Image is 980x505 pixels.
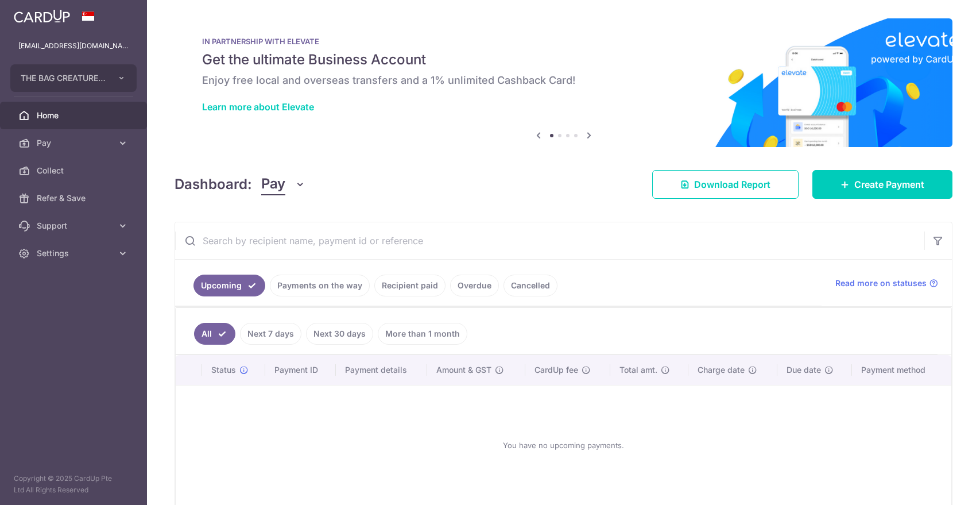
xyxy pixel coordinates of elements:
span: Amount & GST [436,364,491,376]
img: Renovation banner [175,18,952,147]
a: Recipient paid [374,275,446,296]
span: Support [37,220,113,232]
h5: Get the ultimate Business Account [202,51,925,69]
button: THE BAG CREATURE PTE. LTD. [10,64,137,92]
span: Create Payment [854,178,924,191]
div: You have no upcoming payments. [189,395,938,496]
a: Next 7 days [240,323,301,345]
a: Download Report [652,170,799,199]
span: Download Report [694,178,770,191]
span: Home [37,110,113,121]
span: Charge date [698,364,745,376]
h4: Dashboard: [175,174,252,195]
input: Search by recipient name, payment id or reference [175,222,924,259]
a: Upcoming [193,275,265,296]
span: Collect [37,165,113,176]
th: Payment ID [265,355,336,385]
a: Learn more about Elevate [202,101,314,113]
span: Due date [787,364,821,376]
span: Status [211,364,236,376]
button: Pay [261,174,305,195]
p: IN PARTNERSHIP WITH ELEVATE [202,37,925,46]
th: Payment method [852,355,951,385]
th: Payment details [336,355,427,385]
span: THE BAG CREATURE PTE. LTD. [21,72,106,84]
a: Overdue [450,275,499,296]
a: Create Payment [812,170,952,199]
a: Cancelled [503,275,557,296]
a: Next 30 days [306,323,373,345]
span: CardUp fee [534,364,578,376]
span: Settings [37,248,113,259]
span: Read more on statuses [835,277,927,289]
a: All [194,323,235,345]
h6: Enjoy free local and overseas transfers and a 1% unlimited Cashback Card! [202,74,925,87]
p: [EMAIL_ADDRESS][DOMAIN_NAME] [18,40,129,52]
a: More than 1 month [378,323,467,345]
span: Pay [261,174,285,195]
a: Read more on statuses [835,277,938,289]
span: Total amt. [619,364,657,376]
img: CardUp [14,9,70,23]
span: Refer & Save [37,192,113,204]
a: Payments on the way [270,275,370,296]
span: Pay [37,137,113,149]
